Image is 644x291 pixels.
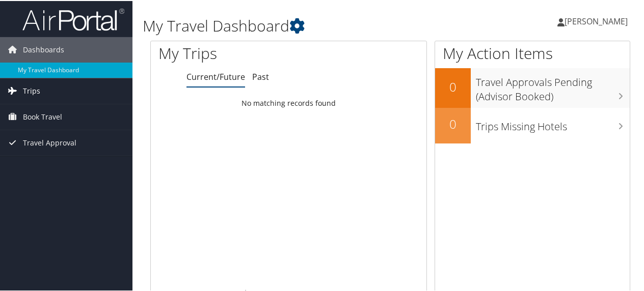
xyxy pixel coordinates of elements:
a: 0Trips Missing Hotels [435,107,630,142]
a: Current/Future [186,70,245,81]
h1: My Travel Dashboard [143,14,473,36]
span: Book Travel [23,103,62,129]
span: Trips [23,77,40,103]
h3: Travel Approvals Pending (Advisor Booked) [476,69,630,103]
span: Travel Approval [23,129,76,155]
td: No matching records found [151,93,426,111]
img: airportal-logo.png [22,7,124,31]
a: 0Travel Approvals Pending (Advisor Booked) [435,67,630,106]
h1: My Action Items [435,42,630,63]
h3: Trips Missing Hotels [476,113,630,133]
h2: 0 [435,77,471,95]
a: [PERSON_NAME] [557,5,638,36]
a: Past [252,70,269,81]
span: [PERSON_NAME] [565,15,628,26]
h1: My Trips [158,42,304,63]
h2: 0 [435,114,471,132]
span: Dashboards [23,36,64,62]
